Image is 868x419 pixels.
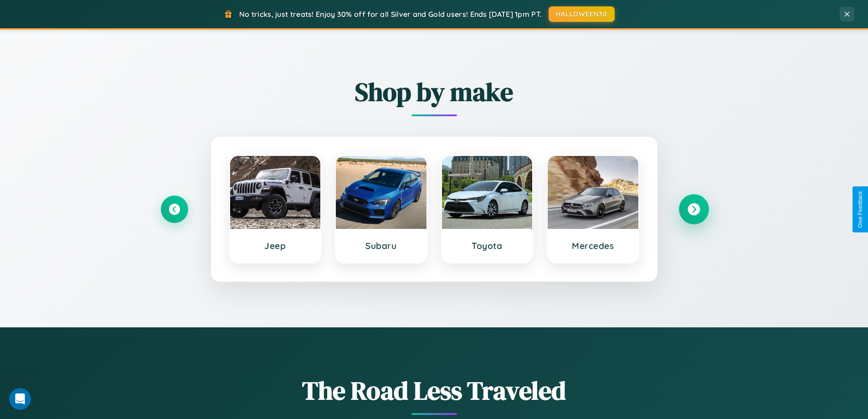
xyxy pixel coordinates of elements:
h3: Jeep [239,240,312,251]
span: No tricks, just treats! Enjoy 30% off for all Silver and Gold users! Ends [DATE] 1pm PT. [239,10,542,19]
iframe: Intercom live chat [9,388,31,410]
h3: Toyota [451,240,524,251]
div: Give Feedback [857,191,863,228]
h1: The Road Less Traveled [161,373,708,408]
h3: Subaru [345,240,417,251]
h2: Shop by make [161,74,708,109]
button: HALLOWEEN30 [549,6,615,22]
h3: Mercedes [557,240,629,251]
